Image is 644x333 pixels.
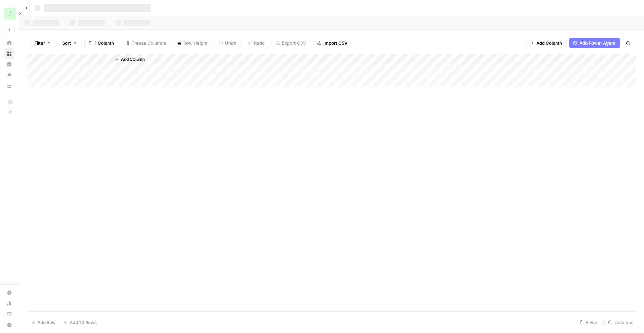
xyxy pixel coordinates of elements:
a: Usage [4,298,15,309]
button: Help + Support [4,320,15,330]
button: Redo [244,38,269,48]
span: Add 10 Rows [70,319,97,326]
span: Add Row [37,319,56,326]
button: Add Column [112,55,147,64]
a: Settings [4,287,15,298]
button: Import CSV [313,38,352,48]
button: Add Row [27,317,60,328]
span: Freeze Columns [131,40,166,46]
span: Undo [225,40,236,46]
button: Export CSV [272,38,310,48]
span: Row Height [183,40,208,46]
a: Insights [4,59,15,70]
span: Add Power Agent [579,40,616,46]
button: Workspace: Teamed [4,5,15,22]
button: Add Column [526,38,567,48]
div: Columns [600,317,636,328]
span: Export CSV [282,40,306,46]
button: Filter [30,38,55,48]
span: T [8,10,12,18]
button: Sort [58,38,82,48]
span: Redo [254,40,265,46]
span: Import CSV [323,40,347,46]
a: Learning Hub [4,309,15,320]
span: 1 Column [95,40,114,46]
button: Undo [215,38,241,48]
span: Sort [62,40,71,46]
button: Row Height [173,38,212,48]
button: Freeze Columns [121,38,170,48]
span: Add Column [536,40,562,46]
a: Home [4,38,15,48]
a: Your Data [4,81,15,91]
a: Browse [4,48,15,59]
button: Add 10 Rows [60,317,101,328]
div: Rows [571,317,600,328]
span: Filter [34,40,45,46]
button: 1 Column [84,38,118,48]
span: Add Column [121,56,145,62]
button: Add Power Agent [569,38,620,48]
a: Opportunities [4,70,15,81]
